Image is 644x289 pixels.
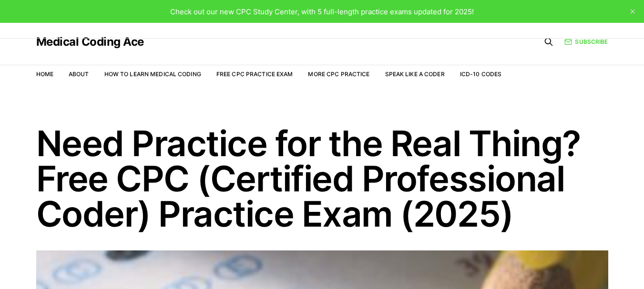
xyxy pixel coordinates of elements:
button: close [625,4,640,19]
a: ICD-10 Codes [460,70,501,78]
a: Home [36,70,53,78]
a: About [69,70,89,78]
h1: Need Practice for the Real Thing? Free CPC (Certified Professional Coder) Practice Exam (2025) [36,126,608,231]
span: Check out our new CPC Study Center, with 5 full-length practice exams updated for 2025! [170,7,474,16]
a: More CPC Practice [308,70,369,78]
a: Subscribe [564,37,608,46]
a: Free CPC Practice Exam [216,70,293,78]
a: Speak Like a Coder [385,70,445,78]
a: Medical Coding Ace [36,36,144,48]
a: How to Learn Medical Coding [104,70,201,78]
